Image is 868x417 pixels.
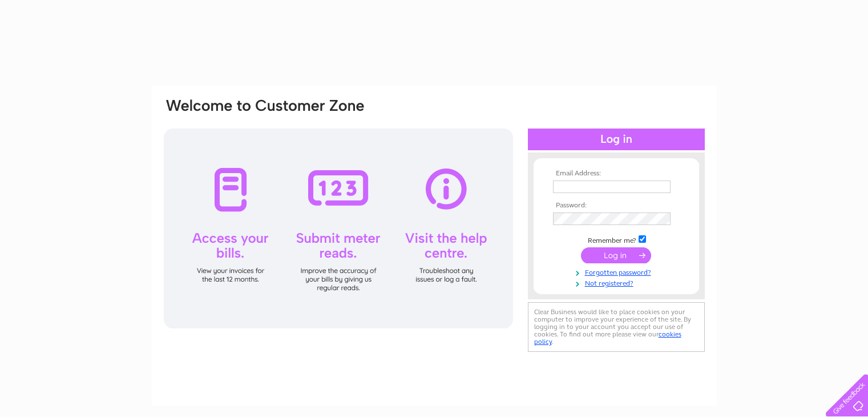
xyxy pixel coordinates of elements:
th: Password: [550,202,683,210]
input: Submit [581,247,651,263]
a: Not registered? [553,277,683,288]
div: Clear Business would like to place cookies on your computer to improve your experience of the sit... [528,302,705,352]
a: cookies policy [534,330,681,346]
td: Remember me? [550,234,683,245]
th: Email Address: [550,170,683,178]
a: Forgotten password? [553,266,683,277]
